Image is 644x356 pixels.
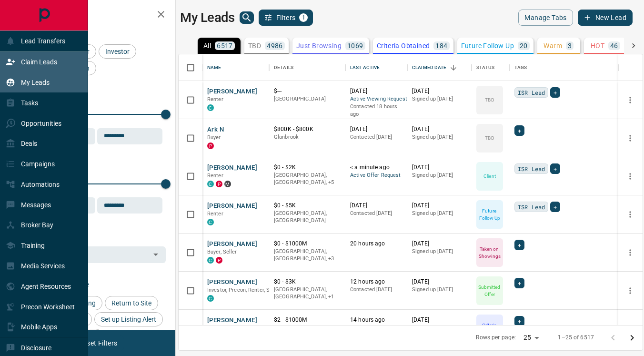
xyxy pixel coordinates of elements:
p: [DATE] [412,163,467,172]
div: property.ca [216,257,222,264]
button: more [623,93,637,107]
p: Taken on Showings [477,245,502,260]
p: Contacted [DATE] [350,324,402,332]
div: Last Active [350,54,380,81]
div: + [514,240,524,250]
p: 184 [435,42,447,49]
p: $0 - $3K [274,278,341,286]
p: Signed up [DATE] [412,172,467,179]
p: 3 [568,42,572,49]
p: TBD [485,134,494,142]
div: + [550,163,560,174]
span: + [518,126,521,135]
p: $--- [274,87,341,95]
div: condos.ca [207,295,214,302]
div: condos.ca [207,104,214,111]
span: Investor, Precon, Renter, Seller [207,287,281,293]
p: [DATE] [412,316,467,324]
button: search button [240,11,254,24]
span: + [553,164,557,173]
span: ISR Lead [518,88,545,97]
div: Status [472,54,510,81]
span: 1 [300,14,307,21]
p: Signed up [DATE] [412,210,467,217]
span: Investor [102,48,133,55]
p: Criteria Obtained [477,322,502,336]
div: Details [274,54,293,81]
span: + [518,240,521,250]
p: Signed up [DATE] [412,248,467,255]
p: [GEOGRAPHIC_DATA], [GEOGRAPHIC_DATA] [274,210,341,224]
p: 4986 [267,42,283,49]
p: Submitted Offer [477,284,502,298]
p: Toronto [274,286,341,301]
p: Warm [543,42,562,49]
span: + [518,316,521,326]
div: 25 [520,331,543,345]
p: Contacted 18 hours ago [350,103,402,118]
span: Set up Listing Alert [98,315,160,323]
p: TBD [248,42,261,49]
p: York Crosstown, West End, Midtown | Central, Toronto, Newmarket [274,172,341,186]
p: $0 - $5K [274,202,341,210]
span: Buyer, Seller [207,249,237,255]
div: Name [207,54,221,81]
p: 1–25 of 6517 [558,334,594,342]
span: ISR Lead [518,202,545,212]
button: more [623,322,637,336]
p: Contacted [DATE] [350,210,402,217]
div: + [514,125,524,136]
p: 46 [610,42,618,49]
p: [DATE] [412,278,467,286]
button: [PERSON_NAME] [207,278,257,287]
p: [DATE] [412,125,467,133]
p: HOT [591,42,604,49]
p: [DATE] [412,87,467,95]
p: [DATE] [412,202,467,210]
span: Active Offer Request [350,172,402,180]
button: Sort [447,61,460,74]
p: Criteria Obtained [377,42,430,49]
span: + [553,202,557,212]
p: [DATE] [412,240,467,248]
div: condos.ca [207,219,214,225]
p: Signed up [DATE] [412,133,467,141]
button: Reset Filters [72,335,123,351]
div: + [514,316,524,326]
div: condos.ca [207,257,214,264]
p: 12 hours ago [350,278,402,286]
div: + [550,202,560,212]
div: Tags [510,54,618,81]
span: + [518,278,521,288]
button: New Lead [578,10,633,26]
button: Ark N [207,125,224,134]
p: Future Follow Up [477,207,502,222]
p: [DATE] [350,125,402,133]
p: Signed up [DATE] [412,324,467,332]
p: Signed up [DATE] [412,286,467,294]
div: Last Active [345,54,407,81]
p: 20 [520,42,528,49]
div: condos.ca [207,181,214,187]
p: TBD [485,96,494,103]
span: Return to Site [108,299,155,307]
p: Future Follow Up [461,42,514,49]
div: Tags [514,54,527,81]
button: [PERSON_NAME] [207,87,257,96]
button: [PERSON_NAME] [207,202,257,211]
span: Renter [207,211,223,217]
div: Investor [99,44,136,59]
p: Rows per page: [476,334,516,342]
p: [GEOGRAPHIC_DATA] [274,95,341,103]
div: Status [476,54,494,81]
div: + [514,278,524,288]
p: $2 - $1000M [274,316,341,324]
p: $0 - $2K [274,163,341,172]
span: ISR Lead [518,164,545,173]
div: Set up Listing Alert [94,312,163,326]
div: mrloft.ca [224,181,231,187]
span: Renter [207,96,223,102]
p: Contacted [DATE] [350,286,402,294]
div: property.ca [216,181,222,187]
div: + [550,87,560,98]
